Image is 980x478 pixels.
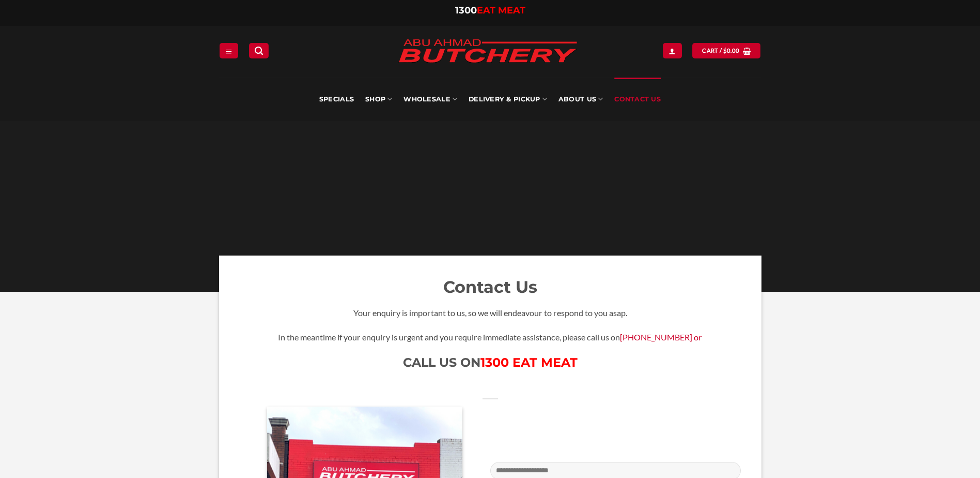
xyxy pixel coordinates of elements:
[390,32,586,71] img: Abu Ahmad Butchery
[614,78,661,121] a: Contact Us
[702,46,739,55] span: Cart /
[723,47,740,54] bdi: 0.00
[240,306,741,320] p: Your enquiry is important to us, so we will endeavour to respond to you asap.
[558,78,603,121] a: About Us
[455,5,525,16] a: 1300EAT MEAT
[240,331,741,344] p: In the meantime if your enquiry is urgent and you require immediate assistance, please call us on
[319,78,354,121] a: Specials
[249,43,269,58] a: Search
[723,46,727,55] span: $
[403,78,457,121] a: Wholesale
[480,355,578,370] a: 1300 EAT MEAT
[663,43,681,58] a: Login
[620,332,702,342] a: [PHONE_NUMBER] or
[455,5,477,16] span: 1300
[692,43,760,58] a: View cart
[240,354,741,370] h1: CALL US ON
[240,276,741,298] h2: Contact Us
[365,78,392,121] a: SHOP
[220,43,238,58] a: Menu
[469,78,547,121] a: Delivery & Pickup
[477,5,525,16] span: EAT MEAT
